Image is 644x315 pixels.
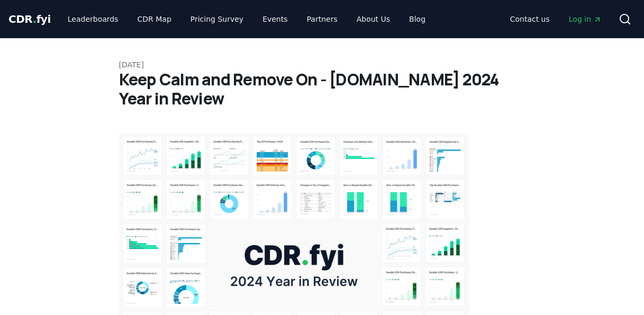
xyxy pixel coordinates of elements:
[560,10,610,29] a: Log in
[33,13,37,25] span: .
[59,10,127,29] a: Leaderboards
[8,13,51,25] span: CDR fyi
[254,10,296,29] a: Events
[502,10,610,29] nav: Main
[182,10,252,29] a: Pricing Survey
[298,10,346,29] a: Partners
[8,12,51,27] a: CDR.fyi
[129,10,180,29] a: CDR Map
[119,70,525,108] h1: Keep Calm and Remove On - [DOMAIN_NAME] 2024 Year in Review
[502,10,558,29] a: Contact us
[348,10,398,29] a: About Us
[401,10,434,29] a: Blog
[119,59,525,70] p: [DATE]
[59,10,434,29] nav: Main
[569,14,602,24] span: Log in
